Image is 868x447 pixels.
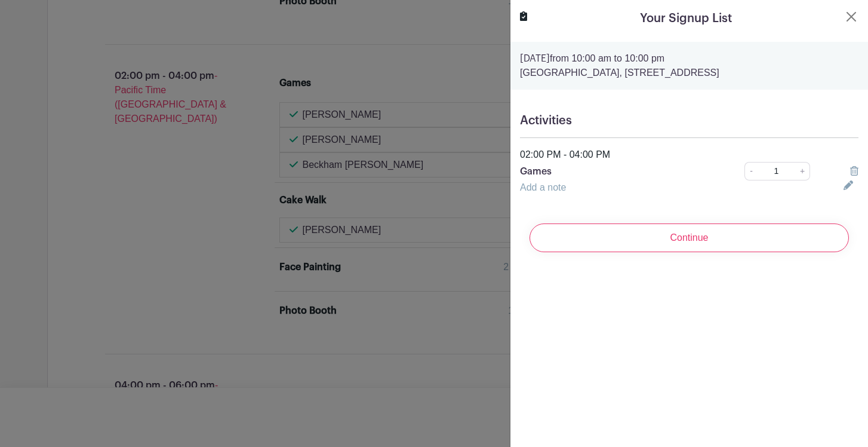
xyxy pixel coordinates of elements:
[520,66,858,80] p: [GEOGRAPHIC_DATA], [STREET_ADDRESS]
[744,162,758,180] a: -
[520,114,858,128] h5: Activities
[530,223,849,252] input: Continue
[844,10,858,24] button: Close
[513,148,866,162] div: 02:00 PM - 04:00 PM
[520,182,566,192] a: Add a note
[520,164,712,179] p: Games
[640,10,732,27] h5: Your Signup List
[520,51,858,66] p: from 10:00 am to 10:00 pm
[520,54,550,63] strong: [DATE]
[795,162,810,180] a: +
